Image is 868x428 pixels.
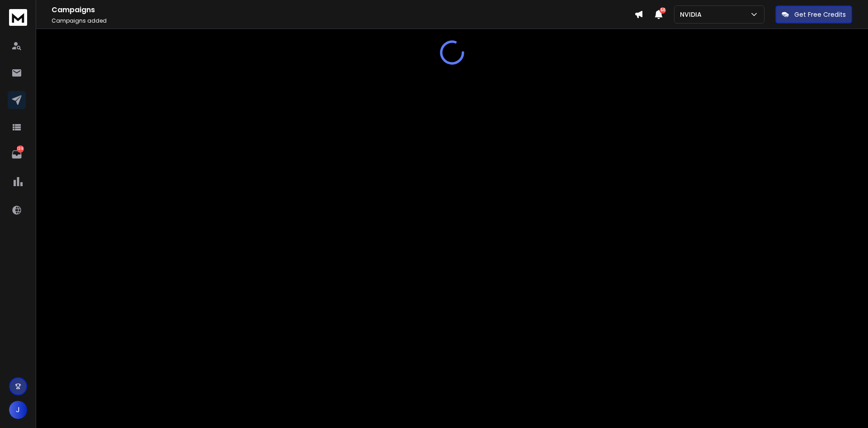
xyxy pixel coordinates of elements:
[9,9,27,26] img: logo
[9,401,27,419] button: J
[52,17,634,24] p: Campaigns added
[8,145,26,164] a: 139
[680,10,705,19] p: NVIDIA
[794,10,846,19] p: Get Free Credits
[17,145,24,153] p: 139
[52,5,634,15] h1: Campaigns
[775,5,852,24] button: Get Free Credits
[660,7,666,14] span: 50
